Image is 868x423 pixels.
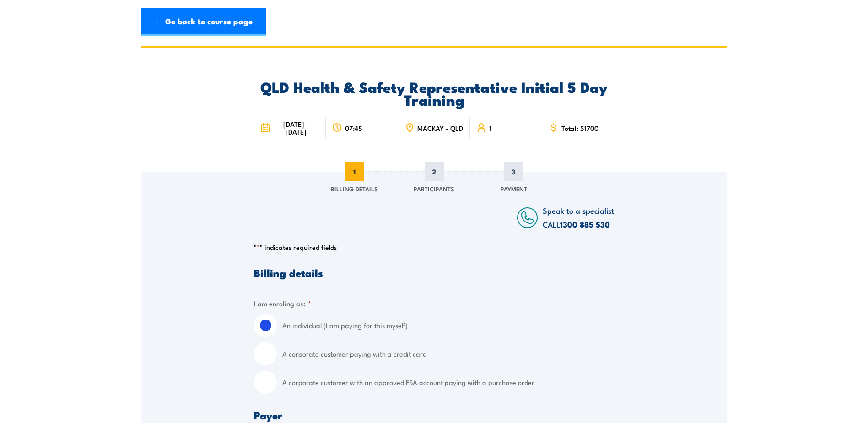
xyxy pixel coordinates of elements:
span: Billing Details [331,184,378,193]
a: ← Go back to course page [141,8,266,36]
span: Speak to a specialist CALL [543,205,614,230]
h3: Billing details [254,267,614,278]
label: An individual (I am paying for this myself) [282,314,614,337]
legend: I am enroling as: [254,298,311,309]
a: 1300 885 530 [560,218,610,230]
span: 2 [425,162,444,181]
label: A corporate customer with an approved FSA account paying with a purchase order [282,371,614,394]
span: 3 [504,162,523,181]
span: Payment [501,184,527,193]
span: Total: $1700 [561,124,598,132]
h2: QLD Health & Safety Representative Initial 5 Day Training [254,80,614,106]
label: A corporate customer paying with a credit card [282,342,614,365]
span: 07:45 [345,124,362,132]
span: Participants [414,184,454,193]
p: " " indicates required fields [254,243,614,252]
span: [DATE] - [DATE] [273,120,319,136]
h3: Payer [254,410,614,420]
span: MACKAY - QLD [417,124,463,132]
span: 1 [489,124,491,132]
span: 1 [345,162,364,181]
